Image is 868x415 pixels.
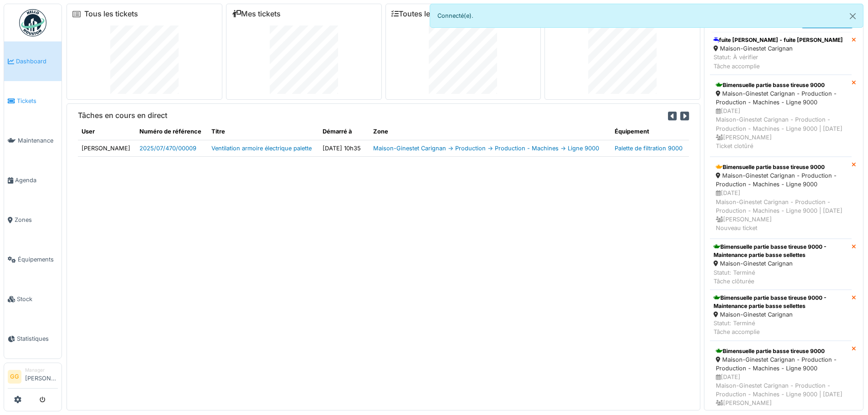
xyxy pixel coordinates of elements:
[714,243,848,259] div: Bimensuelle partie basse tireuse 9000 - Maintenance partie basse sellettes
[714,319,848,336] div: Statut: Terminé Tâche accomplie
[4,279,62,319] a: Stock
[208,123,319,140] th: Titre
[4,319,62,359] a: Statistiques
[78,140,136,156] td: [PERSON_NAME]
[4,240,62,279] a: Équipements
[710,239,852,290] a: Bimensuelle partie basse tireuse 9000 - Maintenance partie basse sellettes Maison-Ginestet Carign...
[136,123,207,140] th: Numéro de référence
[373,145,599,152] a: Maison-Ginestet Carignan -> Production -> Production - Machines -> Ligne 9000
[714,44,843,53] div: Maison-Ginestet Carignan
[391,10,459,18] a: Toutes les tâches
[430,4,864,28] div: Connecté(e).
[714,53,843,70] div: Statut: À vérifier Tâche accomplie
[4,121,62,160] a: Maintenance
[716,89,846,107] div: Maison-Ginestet Carignan - Production - Production - Machines - Ligne 9000
[15,176,58,184] span: Agenda
[8,367,58,389] a: GG Manager[PERSON_NAME]
[716,347,846,355] div: Bimensuelle partie basse tireuse 9000
[211,145,312,152] a: Ventilation armoire électrique palette
[25,367,58,386] li: [PERSON_NAME]
[714,36,843,44] div: fuite [PERSON_NAME] - fuite [PERSON_NAME]
[4,200,62,240] a: Zones
[710,75,852,157] a: Bimensuelle partie basse tireuse 9000 Maison-Ginestet Carignan - Production - Production - Machin...
[714,294,848,310] div: Bimensuelle partie basse tireuse 9000 - Maintenance partie basse sellettes
[716,171,846,189] div: Maison-Ginestet Carignan - Production - Production - Machines - Ligne 9000
[19,9,46,36] img: Badge_color-CXgf-gQk.svg
[716,81,846,89] div: Bimensuelle partie basse tireuse 9000
[18,255,58,264] span: Équipements
[842,4,863,28] button: Close
[710,157,852,239] a: Bimensuelle partie basse tireuse 9000 Maison-Ginestet Carignan - Production - Production - Machin...
[716,355,846,373] div: Maison-Ginestet Carignan - Production - Production - Machines - Ligne 9000
[611,123,689,140] th: Équipement
[319,123,370,140] th: Démarré à
[84,10,138,18] a: Tous les tickets
[4,41,62,81] a: Dashboard
[710,290,852,341] a: Bimensuelle partie basse tireuse 9000 - Maintenance partie basse sellettes Maison-Ginestet Carign...
[25,367,58,374] div: Manager
[78,111,167,120] h6: Tâches en cours en direct
[17,295,58,303] span: Stock
[370,123,611,140] th: Zone
[139,145,196,152] a: 2025/07/470/00009
[4,81,62,121] a: Tickets
[82,128,95,135] span: translation missing: fr.shared.user
[4,160,62,200] a: Agenda
[18,136,58,145] span: Maintenance
[8,370,21,384] li: GG
[716,107,846,150] div: [DATE] Maison-Ginestet Carignan - Production - Production - Machines - Ligne 9000 | [DATE] [PERSO...
[714,310,848,319] div: Maison-Ginestet Carignan
[716,189,846,232] div: [DATE] Maison-Ginestet Carignan - Production - Production - Machines - Ligne 9000 | [DATE] [PERSO...
[15,215,58,224] span: Zones
[17,334,58,343] span: Statistiques
[714,259,848,268] div: Maison-Ginestet Carignan
[714,268,848,286] div: Statut: Terminé Tâche clôturée
[17,97,58,105] span: Tickets
[232,10,281,18] a: Mes tickets
[16,57,58,66] span: Dashboard
[319,140,370,156] td: [DATE] 10h35
[615,145,683,152] a: Palette de filtration 9000
[716,163,846,171] div: Bimensuelle partie basse tireuse 9000
[710,32,852,75] a: fuite [PERSON_NAME] - fuite [PERSON_NAME] Maison-Ginestet Carignan Statut: À vérifierTâche accomplie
